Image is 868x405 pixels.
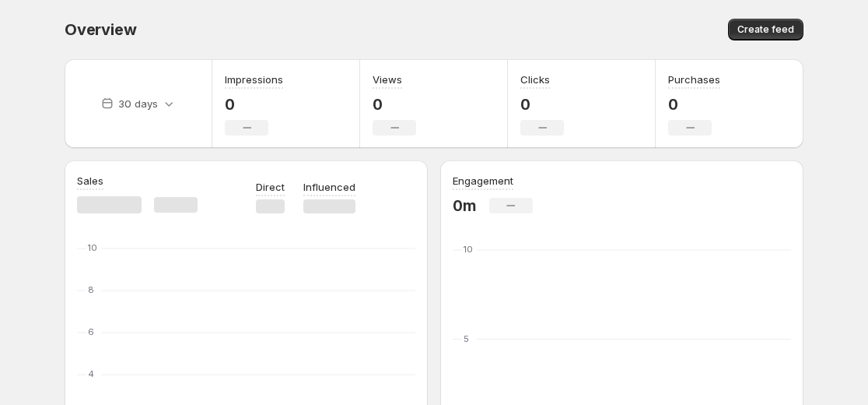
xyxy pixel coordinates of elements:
[225,72,283,87] h3: Impressions
[88,284,94,295] text: 8
[88,368,94,379] text: 4
[668,72,720,87] h3: Purchases
[728,19,803,40] button: Create feed
[520,95,564,114] p: 0
[65,20,136,39] span: Overview
[737,23,794,36] span: Create feed
[88,326,94,337] text: 6
[668,95,720,114] p: 0
[77,173,103,188] h3: Sales
[225,95,283,114] p: 0
[256,179,285,195] p: Direct
[520,72,550,87] h3: Clicks
[118,96,158,111] p: 30 days
[303,179,355,195] p: Influenced
[453,196,477,215] p: 0m
[453,173,513,188] h3: Engagement
[373,95,416,114] p: 0
[88,242,97,253] text: 10
[464,333,469,344] text: 5
[373,72,402,87] h3: Views
[464,244,473,255] text: 10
